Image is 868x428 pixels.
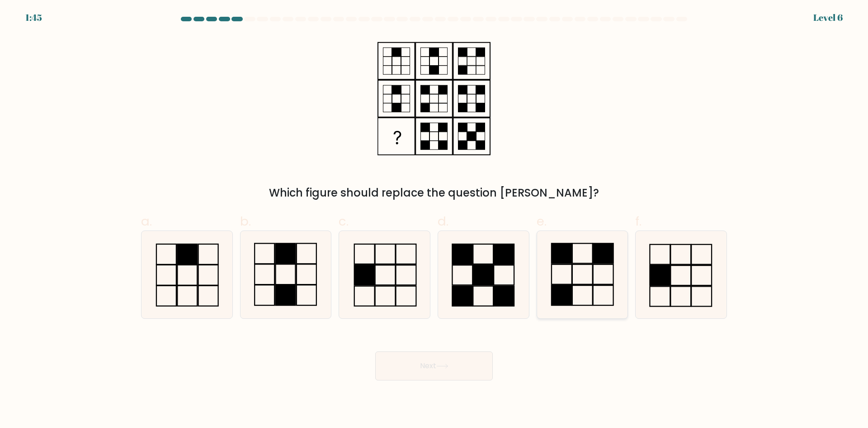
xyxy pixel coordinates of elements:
[375,351,493,380] button: Next
[240,212,251,230] span: b.
[813,11,843,24] div: Level 6
[438,212,448,230] span: d.
[635,212,642,230] span: f.
[25,11,42,24] div: 1:45
[146,185,722,201] div: Which figure should replace the question [PERSON_NAME]?
[339,212,349,230] span: c.
[537,212,547,230] span: e.
[141,212,152,230] span: a.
